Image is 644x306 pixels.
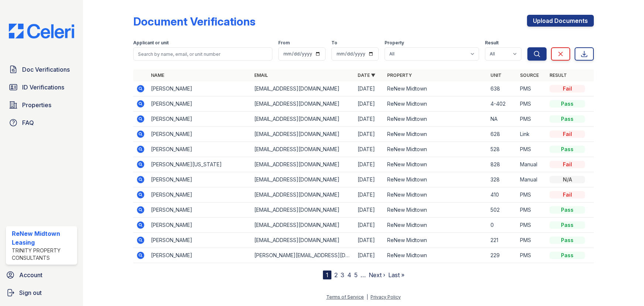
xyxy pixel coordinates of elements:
[517,203,547,218] td: PMS
[384,142,488,157] td: ReNew Midtown
[354,271,358,279] a: 5
[384,96,488,112] td: ReNew Midtown
[520,72,539,78] a: Source
[550,206,585,214] div: Pass
[355,142,384,157] td: [DATE]
[517,112,547,127] td: PMS
[6,80,77,95] a: ID Verifications
[347,271,351,279] a: 4
[527,15,594,27] a: Upload Documents
[550,115,585,123] div: Pass
[355,127,384,142] td: [DATE]
[251,248,355,263] td: [PERSON_NAME][EMAIL_ADDRESS][DOMAIN_NAME]
[613,276,637,299] iframe: chat widget
[355,112,384,127] td: [DATE]
[517,81,547,96] td: PMS
[148,233,251,248] td: [PERSON_NAME]
[517,127,547,142] td: Link
[550,176,585,183] div: N/A
[331,40,337,46] label: To
[358,72,375,78] a: Date ▼
[148,187,251,203] td: [PERSON_NAME]
[148,172,251,187] td: [PERSON_NAME]
[488,172,517,187] td: 328
[488,157,517,172] td: 828
[3,285,80,300] a: Sign out
[19,288,42,297] span: Sign out
[488,218,517,233] td: 0
[550,237,585,244] div: Pass
[6,62,77,77] a: Doc Verifications
[251,172,355,187] td: [EMAIL_ADDRESS][DOMAIN_NAME]
[490,72,502,78] a: Unit
[384,112,488,127] td: ReNew Midtown
[251,127,355,142] td: [EMAIL_ADDRESS][DOMAIN_NAME]
[355,203,384,218] td: [DATE]
[251,81,355,96] td: [EMAIL_ADDRESS][DOMAIN_NAME]
[251,142,355,157] td: [EMAIL_ADDRESS][DOMAIN_NAME]
[384,248,488,263] td: ReNew Midtown
[384,218,488,233] td: ReNew Midtown
[387,72,412,78] a: Property
[361,271,366,279] span: …
[323,271,331,279] div: 1
[550,252,585,259] div: Pass
[22,118,34,127] span: FAQ
[384,187,488,203] td: ReNew Midtown
[251,157,355,172] td: [EMAIL_ADDRESS][DOMAIN_NAME]
[12,247,74,262] div: Trinity Property Consultants
[488,112,517,127] td: NA
[148,248,251,263] td: [PERSON_NAME]
[148,203,251,218] td: [PERSON_NAME]
[355,81,384,96] td: [DATE]
[517,248,547,263] td: PMS
[384,203,488,218] td: ReNew Midtown
[22,101,51,109] span: Properties
[517,233,547,248] td: PMS
[371,294,401,300] a: Privacy Policy
[517,157,547,172] td: Manual
[384,81,488,96] td: ReNew Midtown
[550,85,585,92] div: Fail
[384,233,488,248] td: ReNew Midtown
[133,15,255,28] div: Document Verifications
[366,294,368,300] div: |
[369,271,385,279] a: Next ›
[278,40,290,46] label: From
[517,96,547,112] td: PMS
[148,81,251,96] td: [PERSON_NAME]
[517,142,547,157] td: PMS
[254,72,268,78] a: Email
[517,218,547,233] td: PMS
[355,233,384,248] td: [DATE]
[6,115,77,130] a: FAQ
[251,96,355,112] td: [EMAIL_ADDRESS][DOMAIN_NAME]
[355,218,384,233] td: [DATE]
[22,65,70,74] span: Doc Verifications
[148,157,251,172] td: [PERSON_NAME][US_STATE]
[3,24,80,38] img: CE_Logo_Blue-a8612792a0a2168367f1c8372b55b34899dd931a85d93a1a3d3e32e68fde9ad4.png
[341,271,344,279] a: 3
[384,172,488,187] td: ReNew Midtown
[355,172,384,187] td: [DATE]
[148,127,251,142] td: [PERSON_NAME]
[388,271,404,279] a: Last »
[133,47,272,61] input: Search by name, email, or unit number
[384,157,488,172] td: ReNew Midtown
[488,96,517,112] td: 4-402
[133,40,169,46] label: Applicant or unit
[251,233,355,248] td: [EMAIL_ADDRESS][DOMAIN_NAME]
[488,233,517,248] td: 221
[22,83,64,92] span: ID Verifications
[485,40,499,46] label: Result
[384,127,488,142] td: ReNew Midtown
[148,218,251,233] td: [PERSON_NAME]
[385,40,404,46] label: Property
[6,98,77,112] a: Properties
[151,72,164,78] a: Name
[550,191,585,198] div: Fail
[488,187,517,203] td: 410
[355,157,384,172] td: [DATE]
[355,96,384,112] td: [DATE]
